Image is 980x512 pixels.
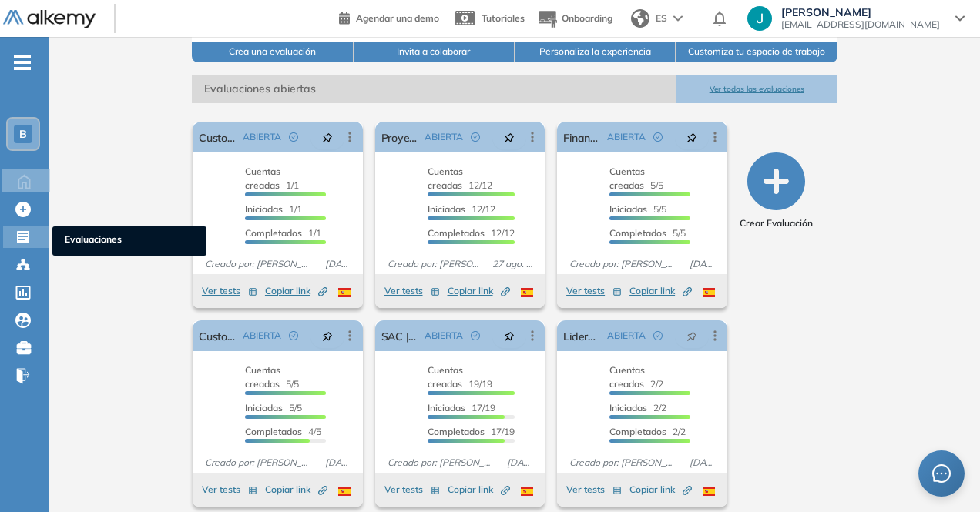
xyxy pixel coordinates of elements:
[676,75,837,103] button: Ver todas las evaluaciones
[521,288,533,297] img: ESP
[653,331,663,340] span: check-circle
[932,464,951,483] span: message
[607,329,646,343] span: ABIERTA
[566,282,622,300] button: Ver tests
[515,42,676,62] button: Personaliza la experiencia
[322,131,333,143] span: pushpin
[740,152,813,230] button: Crear Evaluación
[703,288,715,297] img: ESP
[245,166,299,191] span: 1/1
[384,480,440,499] button: Ver tests
[381,320,419,351] a: SAC | [GEOGRAPHIC_DATA]
[448,282,510,300] button: Copiar link
[448,480,510,499] button: Copiar link
[322,330,333,342] span: pushpin
[289,331,298,340] span: check-circle
[245,364,280,390] span: Cuentas creadas
[428,166,463,191] span: Cuentas creadas
[428,402,495,413] span: 17/19
[245,426,302,437] span: Completados
[703,487,715,496] img: ESP
[381,122,419,152] a: Proyectos | [GEOGRAPHIC_DATA] (Nueva)
[428,227,485,239] span: Completados
[428,364,492,390] span: 19/19
[629,282,692,300] button: Copiar link
[65,233,194,249] span: Evaluaciones
[319,257,357,271] span: [DATE]
[192,75,676,103] span: Evaluaciones abiertas
[245,364,299,390] span: 5/5
[676,42,837,62] button: Customiza tu espacio de trabajo
[310,125,344,149] button: pushpin
[629,284,692,298] span: Copiar link
[243,329,281,343] span: ABIERTA
[471,331,480,340] span: check-circle
[471,132,480,142] span: check-circle
[673,15,683,22] img: arrow
[683,257,721,271] span: [DATE]
[563,257,683,271] span: Creado por: [PERSON_NAME]
[448,483,510,497] span: Copiar link
[19,128,27,140] span: B
[563,122,601,152] a: Finance Analyst | Col
[609,426,686,437] span: 2/2
[537,2,612,35] button: Onboarding
[14,61,31,64] i: -
[3,10,96,29] img: Logo
[192,42,353,62] button: Crea una evaluación
[609,166,663,191] span: 5/5
[609,364,663,390] span: 2/2
[607,130,646,144] span: ABIERTA
[245,203,283,215] span: Iniciadas
[609,166,645,191] span: Cuentas creadas
[425,130,463,144] span: ABIERTA
[428,364,463,390] span: Cuentas creadas
[319,456,357,470] span: [DATE]
[202,282,257,300] button: Ver tests
[740,216,813,230] span: Crear Evaluación
[781,18,940,31] span: [EMAIL_ADDRESS][DOMAIN_NAME]
[781,6,940,18] span: [PERSON_NAME]
[521,487,533,496] img: ESP
[501,456,539,470] span: [DATE]
[338,487,351,496] img: ESP
[492,125,526,149] button: pushpin
[563,456,683,470] span: Creado por: [PERSON_NAME]
[384,282,440,300] button: Ver tests
[629,480,692,499] button: Copiar link
[428,402,465,413] span: Iniciadas
[245,402,283,413] span: Iniciadas
[245,227,321,239] span: 1/1
[289,132,298,142] span: check-circle
[428,203,465,215] span: Iniciadas
[609,402,666,413] span: 2/2
[310,323,344,348] button: pushpin
[199,257,318,271] span: Creado por: [PERSON_NAME]
[675,125,709,149] button: pushpin
[245,402,302,413] span: 5/5
[609,402,647,413] span: Iniciadas
[339,8,439,26] a: Agendar una demo
[629,483,692,497] span: Copiar link
[675,323,709,348] button: pushpin
[381,257,486,271] span: Creado por: [PERSON_NAME]
[428,227,515,239] span: 12/12
[245,166,280,191] span: Cuentas creadas
[381,456,501,470] span: Creado por: [PERSON_NAME]
[609,203,666,215] span: 5/5
[566,480,622,499] button: Ver tests
[631,9,649,28] img: world
[609,426,666,437] span: Completados
[686,330,697,342] span: pushpin
[428,426,485,437] span: Completados
[199,122,237,152] a: Customer Edu T&C | Col
[245,203,302,215] span: 1/1
[563,320,601,351] a: Liderazgo | Col
[428,426,515,437] span: 17/19
[265,483,327,497] span: Copiar link
[428,166,492,191] span: 12/12
[245,227,302,239] span: Completados
[609,364,645,390] span: Cuentas creadas
[486,257,539,271] span: 27 ago. 2025
[425,329,463,343] span: ABIERTA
